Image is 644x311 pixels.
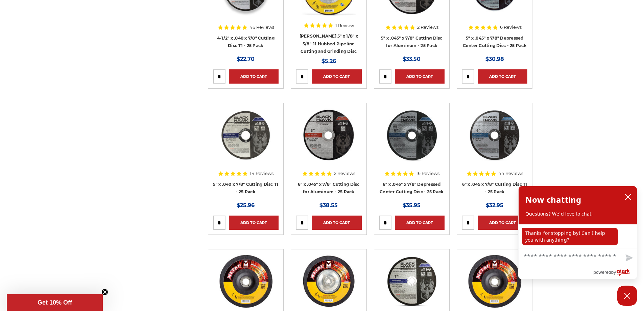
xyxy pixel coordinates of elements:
[462,182,527,195] a: 6" x .045 x 7/8" Cutting Disc T1 - 25 Pack
[498,171,523,176] span: 44 Reviews
[38,299,72,306] span: Get 10% Off
[486,202,503,208] span: $32.95
[335,23,354,28] span: 1 Review
[385,108,439,162] img: 6" x .045" x 7/8" Depressed Center Type 27 Cut Off Wheel
[485,56,504,62] span: $30.98
[213,182,278,195] a: 5" x .040 x 7/8" Cutting Disc T1 - 25 Pack
[478,216,527,230] a: Add to Cart
[617,286,637,306] button: Close Chatbox
[468,108,522,162] img: 6" x .045 x 7/8" Cutting Disc T1
[298,182,360,195] a: 6" x .045" x 7/8" Cutting Disc for Aluminum - 25 Pack
[416,171,439,176] span: 16 Reviews
[463,36,527,48] a: 5" x .045" x 7/8" Depressed Center Cutting Disc - 25 Pack
[296,108,361,174] a: 6 inch cut off wheel for aluminum
[101,289,108,295] button: Close teaser
[319,202,338,208] span: $38.55
[403,56,421,62] span: $33.50
[237,56,255,62] span: $22.70
[522,228,618,245] p: Thanks for stopping by! Can I help you with anything?
[219,108,273,162] img: Close-up of Black Hawk 5-inch thin cut-off disc for precision metalwork
[519,224,637,248] div: chat
[518,186,637,279] div: olark chatbox
[312,216,361,230] a: Add to Cart
[385,254,439,308] img: 7 x 1/16 x 7/8 abrasive cut off wheel
[334,171,355,176] span: 2 Reviews
[229,216,279,230] a: Add to Cart
[500,25,522,29] span: 6 Reviews
[300,34,358,54] a: [PERSON_NAME] 5" x 1/8" x 5/8"-11 Hubbed Pipeline Cutting and Grinding Disc
[381,36,443,48] a: 5" x .045" x 7/8" Cutting Disc for Aluminum - 25 Pack
[395,216,445,230] a: Add to Cart
[417,25,438,29] span: 2 Reviews
[468,254,522,308] img: Mercer 9" x 1/8" x 7/8 Cutting and Light Grinding Wheel
[321,58,336,64] span: $5.26
[525,210,630,217] p: Questions? We'd love to chat.
[620,250,637,266] button: Send message
[302,254,356,308] img: Mercer 7" x 1/8" x 5/8"-11 Hubbed Cutting and Light Grinding Wheel
[478,69,527,84] a: Add to Cart
[237,202,255,208] span: $25.96
[593,266,637,279] a: Powered by Olark
[403,202,421,208] span: $35.95
[395,69,445,84] a: Add to Cart
[302,108,356,162] img: 6 inch cut off wheel for aluminum
[462,108,527,174] a: 6" x .045 x 7/8" Cutting Disc T1
[250,171,273,176] span: 14 Reviews
[249,25,274,29] span: 46 Reviews
[611,268,616,276] span: by
[379,108,445,174] a: 6" x .045" x 7/8" Depressed Center Type 27 Cut Off Wheel
[217,36,275,48] a: 4-1/2" x .040 x 7/8" Cutting Disc T1 - 25 Pack
[219,254,273,308] img: Mercer 7" x 1/8" x 7/8 Cutting and Light Grinding Wheel
[623,192,634,202] button: close chatbox
[213,108,279,174] a: Close-up of Black Hawk 5-inch thin cut-off disc for precision metalwork
[380,182,444,195] a: 6" x .045" x 7/8" Depressed Center Cutting Disc - 25 Pack
[525,193,581,206] h2: Now chatting
[229,69,279,84] a: Add to Cart
[593,268,611,276] span: powered
[312,69,361,84] a: Add to Cart
[7,294,103,311] div: Get 10% OffClose teaser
